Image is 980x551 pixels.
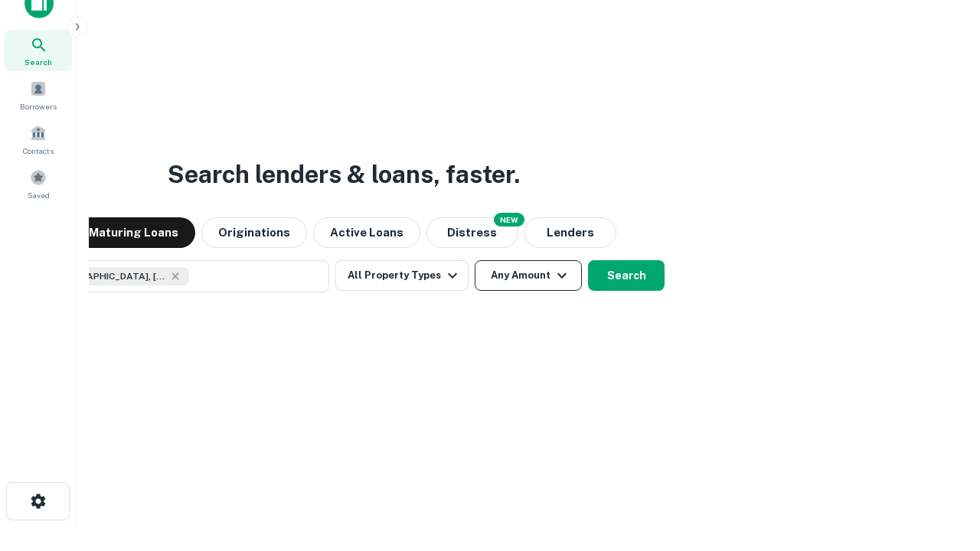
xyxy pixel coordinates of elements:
button: [GEOGRAPHIC_DATA], [GEOGRAPHIC_DATA], [GEOGRAPHIC_DATA] [23,260,329,292]
a: Borrowers [5,74,72,116]
button: Lenders [524,217,616,248]
button: Search [588,260,665,291]
span: [GEOGRAPHIC_DATA], [GEOGRAPHIC_DATA], [GEOGRAPHIC_DATA] [51,269,166,283]
span: Saved [28,189,50,201]
span: Contacts [23,145,54,157]
a: Saved [5,163,72,204]
span: Borrowers [20,100,57,112]
a: Contacts [5,119,72,160]
span: Search [24,56,52,68]
button: Originations [201,217,307,248]
button: Any Amount [475,260,582,291]
button: All Property Types [335,260,469,291]
a: Search [5,30,72,71]
h3: Search lenders & loans, faster. [168,156,520,193]
iframe: Chat Widget [903,429,980,502]
button: Maturing Loans [72,217,195,248]
div: NEW [494,213,524,227]
button: Active Loans [313,217,420,248]
button: Search distressed loans with lien and other non-mortgage details. [426,217,518,248]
